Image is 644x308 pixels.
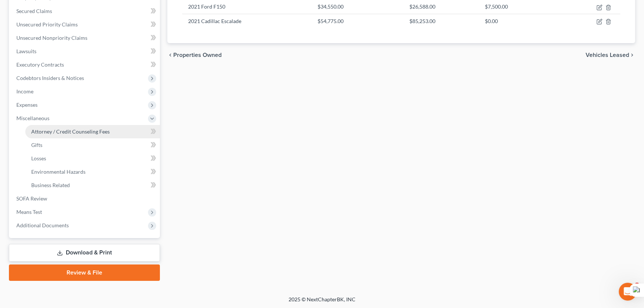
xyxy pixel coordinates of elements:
[629,52,635,58] i: chevron_right
[10,31,160,45] a: Unsecured Nonpriority Claims
[10,18,160,31] a: Unsecured Priority Claims
[16,88,33,94] span: Income
[10,45,160,58] a: Lawsuits
[586,52,629,58] span: Vehicles Leased
[403,14,479,28] td: $85,253.00
[10,58,160,71] a: Executory Contracts
[25,179,160,192] a: Business Related
[31,169,86,175] span: Environmental Hazards
[16,61,64,68] span: Executory Contracts
[312,14,403,28] td: $54,775.00
[10,192,160,205] a: SOFA Review
[16,8,52,14] span: Secured Claims
[25,165,160,179] a: Environmental Hazards
[173,52,222,58] span: Properties Owned
[479,14,561,28] td: $0.00
[634,283,640,289] span: 3
[16,115,49,121] span: Miscellaneous
[16,35,87,41] span: Unsecured Nonpriority Claims
[16,48,36,54] span: Lawsuits
[31,142,42,148] span: Gifts
[16,75,84,81] span: Codebtors Insiders & Notices
[16,102,38,108] span: Expenses
[25,125,160,138] a: Attorney / Credit Counseling Fees
[619,283,637,301] iframe: Intercom live chat
[9,264,160,281] a: Review & File
[16,195,47,202] span: SOFA Review
[25,138,160,152] a: Gifts
[182,14,312,28] td: 2021 Cadillac Escalade
[31,155,46,161] span: Losses
[167,52,173,58] i: chevron_left
[25,152,160,165] a: Losses
[31,128,110,135] span: Attorney / Credit Counseling Fees
[586,52,635,58] button: Vehicles Leased chevron_right
[16,222,69,228] span: Additional Documents
[16,209,42,215] span: Means Test
[167,52,222,58] button: chevron_left Properties Owned
[16,21,78,28] span: Unsecured Priority Claims
[10,4,160,18] a: Secured Claims
[31,182,70,188] span: Business Related
[9,244,160,262] a: Download & Print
